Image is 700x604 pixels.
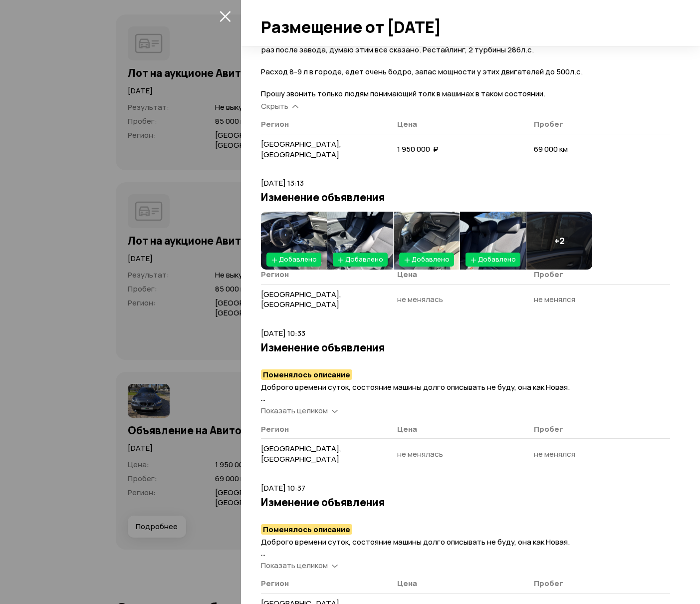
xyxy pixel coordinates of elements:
[261,496,670,509] h3: Изменение объявления
[534,119,563,129] span: Пробег
[261,483,670,494] p: [DATE] 10:37
[279,255,317,264] span: Добавлено
[397,294,443,304] span: не менялась
[554,235,565,246] h4: + 2
[261,405,338,416] a: Показать целиком
[261,341,670,354] h3: Изменение объявления
[261,328,670,339] p: [DATE] 10:33
[412,255,450,264] span: Добавлено
[397,578,417,589] span: Цена
[534,294,575,304] span: не менялся
[460,212,526,270] img: 1.GeFOqraMQyT6ib3K_4EU0zaLtkrMatFuzDjRP5xq1jPMatQ7mTHRb5s-gzPLaNVozGiFOPg.QWbxFhi9ron6GiHvpASHmhL...
[261,424,289,434] span: Регион
[261,178,670,189] p: [DATE] 13:13
[261,405,328,416] span: Показать целиком
[345,255,383,264] span: Добавлено
[534,269,563,280] span: Пробег
[261,560,328,571] span: Показать целиком
[534,424,563,434] span: Пробег
[261,191,670,204] h3: Изменение объявления
[478,255,516,264] span: Добавлено
[261,212,327,270] img: 1.YeFOqraMOyT6icXK__Ft0zaLzkrMbPtpnjv7Optq-WnMPvw5wW-sa5po-D7NaPs9njytbPg.EppnDb07dfgpVu2RRV6iOEZ...
[261,101,288,111] span: Скрыть
[261,369,352,380] mark: Поменялось описание
[397,269,417,280] span: Цена
[327,212,393,270] img: 1.Y6kIobaMOWy8gseCuf5vm3CAzALaN69y2GD7ctsx-CSKNKh2hmOvd9sz-3WMMf0n3DOpJL4.Q8ikvwE7JTdYXnCWn-PVf9b...
[261,560,338,571] a: Показать целиком
[261,382,664,469] span: Доброго времени суток, состояние машины долго описывать не буду, она как Новая. Машину купили в [...
[397,424,417,434] span: Цена
[397,144,439,154] span: 1 950 000 ₽
[394,212,460,270] img: 1.auqX_LaMMC8j387BJrFm2O_dxUFCZqE1Qz38MxZm_WAVPqZkGWfwMhI99jgTOqU0RTv8OSE.45pPtfMa-dLK5emGlR-3CWq...
[261,101,298,111] a: Скрыть
[534,144,568,154] span: 69 000 км
[261,269,289,280] span: Регион
[261,289,341,310] span: [GEOGRAPHIC_DATA], [GEOGRAPHIC_DATA]
[534,449,575,459] span: не менялся
[534,578,563,589] span: Пробег
[397,449,443,459] span: не менялась
[261,524,352,535] mark: Поменялось описание
[261,443,341,464] span: [GEOGRAPHIC_DATA], [GEOGRAPHIC_DATA]
[217,8,233,24] button: закрыть
[261,139,341,160] span: [GEOGRAPHIC_DATA], [GEOGRAPHIC_DATA]
[261,119,289,129] span: Регион
[397,119,417,129] span: Цена
[261,11,664,99] span: Доброго времени суток, состояние машины долго описывать не буду, она как Новая. Машину купили в [...
[261,578,289,589] span: Регион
